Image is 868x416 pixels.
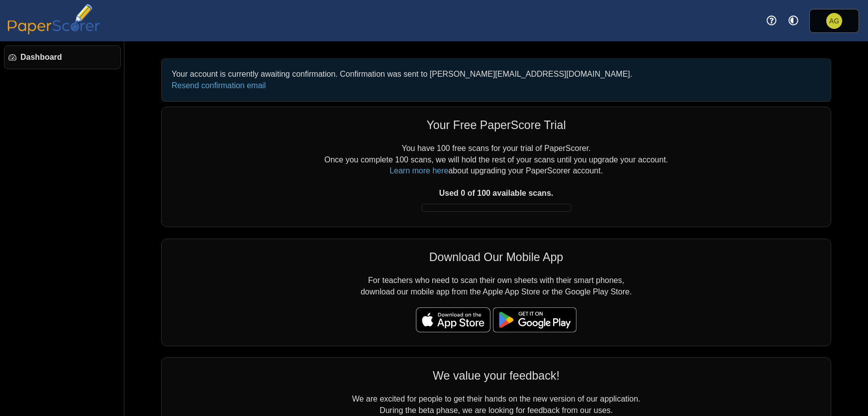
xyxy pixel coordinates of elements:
[4,45,121,69] a: Dashboard
[167,64,826,96] div: Your account is currently awaiting confirmation. Confirmation was sent to [PERSON_NAME][EMAIL_ADD...
[829,17,839,24] span: Anna Grigsby
[172,143,821,217] div: You have 100 free scans for your trial of PaperScorer. Once you complete 100 scans, we will hold ...
[493,307,577,332] img: google-play-badge.png
[389,166,448,175] a: Learn more here
[4,27,103,36] a: PaperScorer
[20,52,116,63] span: Dashboard
[439,189,553,197] b: Used 0 of 100 available scans.
[172,368,821,384] div: We value your feedback!
[416,307,490,332] img: apple-store-badge.svg
[172,81,266,90] a: Resend confirmation email
[172,249,821,265] div: Download Our Mobile App
[4,4,103,34] img: PaperScorer
[172,117,821,133] div: Your Free PaperScore Trial
[826,13,842,29] span: Anna Grigsby
[161,239,831,346] div: For teachers who need to scan their own sheets with their smart phones, download our mobile app f...
[809,9,859,33] a: Anna Grigsby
